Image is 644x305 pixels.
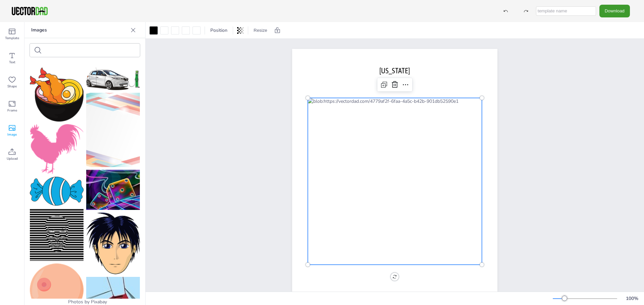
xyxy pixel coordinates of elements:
span: Text [9,60,15,65]
span: Shape [7,84,17,89]
img: VectorDad-1.png [11,6,49,16]
p: Images [31,22,128,38]
input: template name [536,6,596,16]
span: Upload [7,156,18,161]
div: 100 % [624,295,640,302]
img: candy-6887678_150.png [30,177,84,205]
span: Template [5,35,19,41]
a: Pixabay [91,299,107,305]
button: Resize [251,25,270,36]
img: cock-1893885_150.png [30,124,84,174]
img: background-1829559_150.png [86,93,140,167]
span: Frame [7,108,17,113]
img: noodle-3899206_150.png [30,68,84,122]
img: given-67935_150.jpg [86,170,140,210]
img: skull-2759911_150.png [30,208,84,261]
div: Photos by [24,299,145,305]
span: Position [209,27,229,33]
span: [US_STATE] [379,66,410,75]
span: Image [7,132,17,137]
img: boy-38262_150.png [86,213,140,275]
img: car-3321668_150.png [86,68,140,90]
button: Download [599,5,630,17]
